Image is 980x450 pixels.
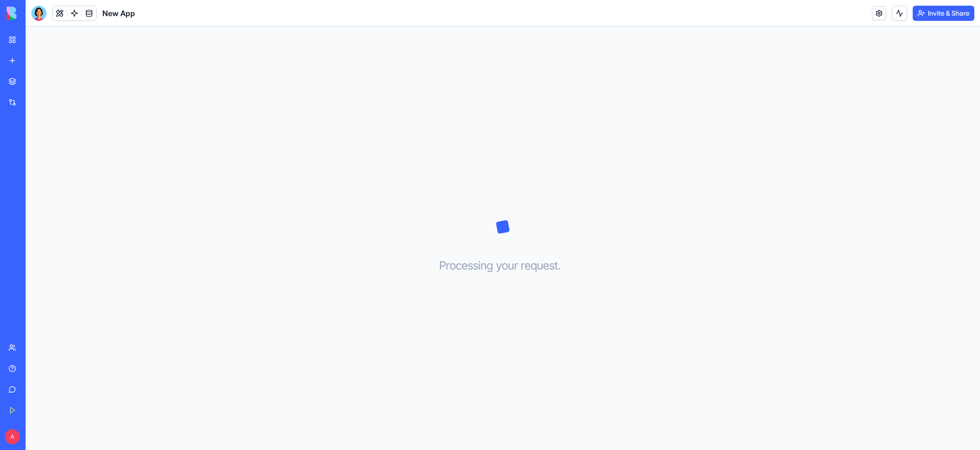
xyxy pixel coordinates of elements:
[439,258,567,273] h3: Processing your request
[913,6,974,21] button: Invite & Share
[5,429,20,444] span: A
[102,8,135,19] span: New App
[7,7,65,20] img: logo
[558,258,561,273] span: .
